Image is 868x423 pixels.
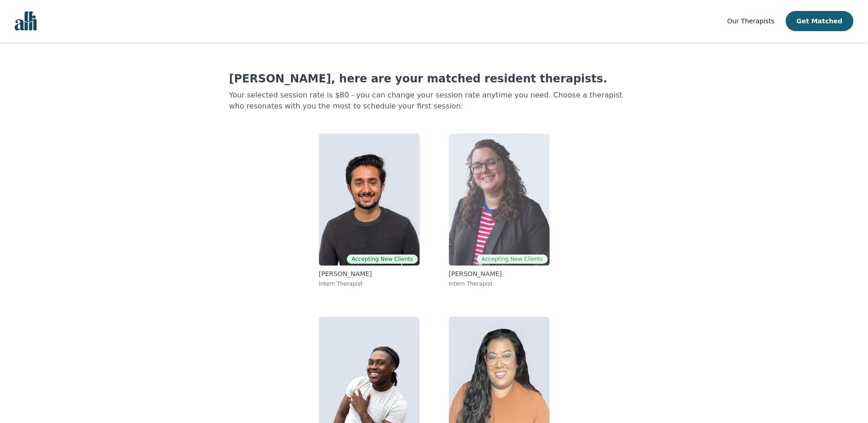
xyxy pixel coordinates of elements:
p: Your selected session rate is $80 - you can change your session rate anytime you need. Choose a t... [229,90,639,112]
p: Intern Therapist [319,280,420,287]
img: alli logo [15,11,37,31]
button: Get Matched [786,11,853,31]
h1: [PERSON_NAME], here are your matched resident therapists. [229,71,639,86]
p: [PERSON_NAME] [319,269,420,278]
img: Daniel Mendes [319,134,420,266]
p: Intern Therapist [449,280,550,287]
span: Accepting New Clients [347,255,417,264]
a: Our Therapists [727,16,774,27]
p: [PERSON_NAME] [449,269,550,278]
span: Accepting New Clients [477,255,547,264]
span: Our Therapists [727,17,774,25]
a: Cayley HansonAccepting New Clients[PERSON_NAME]Intern Therapist [442,126,557,295]
img: Cayley Hanson [449,134,550,266]
a: Daniel MendesAccepting New Clients[PERSON_NAME]Intern Therapist [312,126,427,295]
